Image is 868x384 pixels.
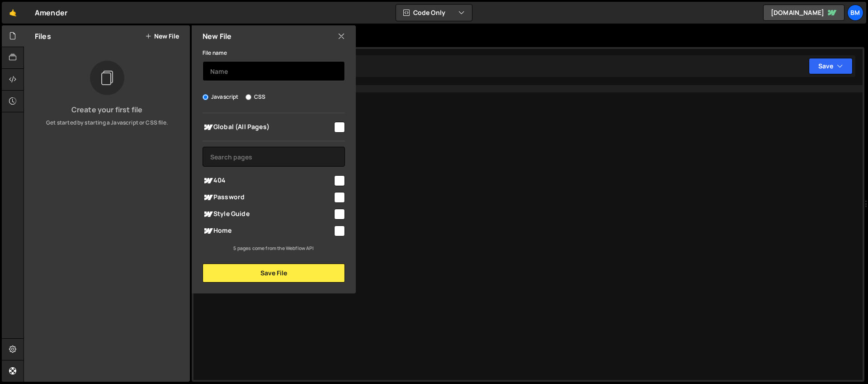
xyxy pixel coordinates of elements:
label: CSS [245,92,265,101]
label: File name [203,48,227,58]
button: Save [809,58,853,74]
label: Javascript [203,92,239,101]
button: Save File [203,264,345,283]
button: Code Only [396,5,472,21]
h2: Files [35,31,51,41]
a: 🤙 [2,2,24,24]
div: Amender [35,7,67,18]
h2: New File [203,31,231,41]
p: Get started by starting a Javascript or CSS file. [31,119,183,127]
button: New File [145,33,179,40]
span: Home [203,226,333,236]
small: 5 pages come from the Webflow API [233,245,314,251]
a: bm [847,5,863,21]
input: Javascript [203,94,208,100]
a: [DOMAIN_NAME] [763,5,844,21]
span: Global (All Pages) [203,122,333,133]
input: Name [203,61,345,81]
span: 404 [203,175,333,186]
input: CSS [245,94,251,100]
h3: Create your first file [31,106,183,113]
input: Search pages [203,147,345,167]
span: Style Guide [203,209,333,220]
span: Password [203,192,333,203]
